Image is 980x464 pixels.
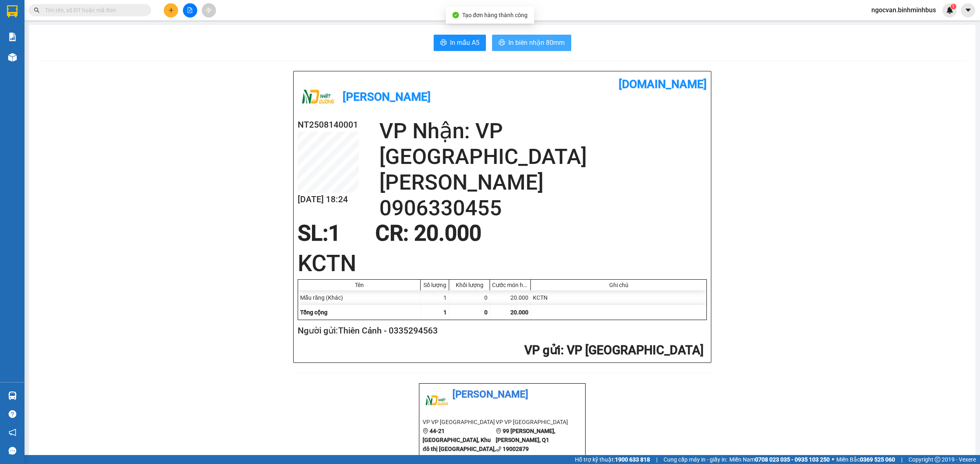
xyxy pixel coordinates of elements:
span: phone [496,446,501,452]
div: KCTN [531,290,706,305]
h2: [PERSON_NAME] [379,170,707,195]
img: icon-new-feature [946,7,953,14]
span: aim [206,7,212,13]
span: printer [499,39,505,47]
span: | [656,455,657,464]
h2: VP Nhận: VP [GEOGRAPHIC_DATA] [379,118,707,170]
li: VP VP [GEOGRAPHIC_DATA] [496,418,569,426]
sup: 1 [951,4,956,9]
div: Mẫu răng (Khác) [298,290,421,305]
span: In mẫu A5 [450,38,479,48]
span: message [9,447,16,455]
img: logo.jpg [298,77,339,118]
h2: : VP [GEOGRAPHIC_DATA] [298,342,704,359]
strong: 0369 525 060 [860,456,895,463]
button: printerIn mẫu A5 [434,35,486,51]
div: Số lượng [423,282,447,288]
h2: 0906330455 [379,195,707,221]
div: Cước món hàng [492,282,528,288]
span: search [34,7,40,13]
div: 20.000 [490,290,531,305]
span: Tổng cộng [300,309,327,316]
span: 1 [328,221,341,246]
span: ngocvan.binhminhbus [865,5,942,15]
span: environment [496,428,501,434]
span: Miền Nam [729,455,830,464]
button: aim [202,3,216,18]
strong: 0708 023 035 - 0935 103 250 [755,456,830,463]
span: Miền Bắc [836,455,895,464]
img: warehouse-icon [8,391,17,400]
span: ⚪️ [832,458,834,461]
h1: KCTN [298,247,707,279]
img: logo.jpg [423,387,451,415]
button: file-add [183,3,197,18]
b: 99 [PERSON_NAME], [PERSON_NAME], Q1 [496,428,555,443]
span: Hỗ trợ kỹ thuật: [575,455,650,464]
div: Ghi chú [533,282,704,288]
div: 1 [421,290,449,305]
input: Tìm tên, số ĐT hoặc mã đơn [45,6,141,15]
span: Cung cấp máy in - giấy in: [664,455,727,464]
span: environment [423,428,428,434]
h2: NT2508140001 [298,118,359,132]
span: Tạo đơn hàng thành công [462,12,528,18]
span: In biên nhận 80mm [508,38,565,48]
strong: 1900 633 818 [615,456,650,463]
span: 1 [443,309,447,316]
span: 20.000 [510,309,528,316]
button: printerIn biên nhận 80mm [492,35,571,51]
span: question-circle [9,410,16,418]
span: copyright [935,457,940,462]
h2: [DATE] 18:24 [298,193,359,206]
span: file-add [187,7,193,13]
div: Khối lượng [451,282,488,288]
b: [PERSON_NAME] [343,90,431,104]
span: CR : 20.000 [375,221,481,246]
span: check-circle [452,12,459,18]
div: Tên [300,282,418,288]
span: printer [440,39,447,47]
img: warehouse-icon [8,53,17,62]
b: 19002879 [503,446,529,452]
li: [PERSON_NAME] [423,387,582,402]
span: plus [168,7,174,13]
span: notification [9,429,16,436]
img: logo-vxr [7,5,18,18]
span: SL: [298,221,328,246]
span: VP gửi [524,343,561,357]
img: solution-icon [8,33,17,41]
b: [DOMAIN_NAME] [619,77,707,91]
span: 0 [484,309,488,316]
div: 0 [449,290,490,305]
span: | [901,455,902,464]
span: caret-down [964,7,972,14]
button: caret-down [961,3,975,18]
li: VP VP [GEOGRAPHIC_DATA] [423,418,496,426]
h2: Người gửi: Thiên Cảnh - 0335294563 [298,324,704,338]
button: plus [164,3,178,18]
span: 1 [952,4,955,9]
